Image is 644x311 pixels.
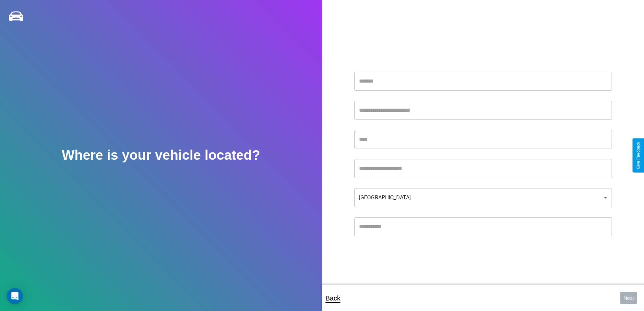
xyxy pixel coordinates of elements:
[326,292,340,304] p: Back
[354,188,612,207] div: [GEOGRAPHIC_DATA]
[636,142,641,169] div: Give Feedback
[7,288,23,304] div: Open Intercom Messenger
[620,292,637,304] button: Next
[62,148,260,163] h2: Where is your vehicle located?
